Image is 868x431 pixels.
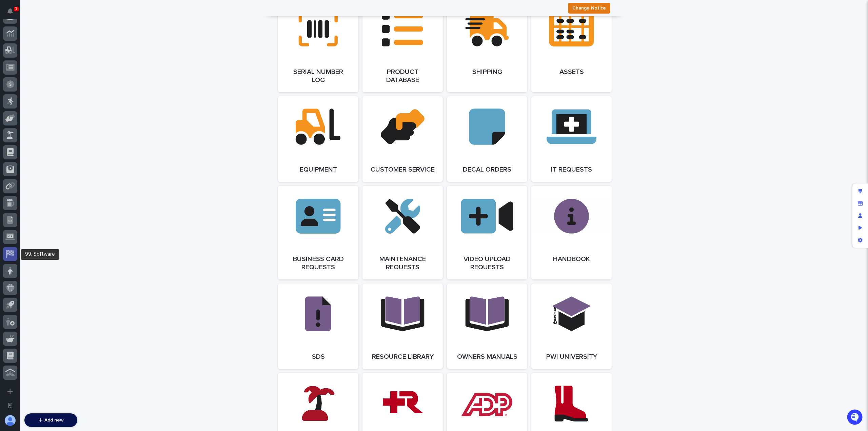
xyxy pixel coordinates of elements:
a: Video Upload Requests [447,186,527,279]
a: Equipment [278,96,358,182]
div: Edit layout [854,185,866,197]
div: Manage users [854,210,866,222]
button: Start new chat [115,77,123,85]
div: 📖 [7,110,12,115]
iframe: Open customer support [846,409,865,427]
button: Notifications [3,4,17,18]
img: Stacker [7,6,20,20]
input: Clear [18,54,112,61]
p: How can we help? [7,38,123,48]
button: Change Notice [568,3,610,14]
button: Add new [24,413,77,427]
a: Resource Library [362,283,443,369]
a: Business Card Requests [278,186,358,279]
a: Decal Orders [447,96,527,182]
a: SDS [278,283,358,369]
div: Manage fields and data [854,197,866,210]
p: 1 [15,6,17,11]
button: users-avatar [3,413,17,428]
div: Preview as [854,222,866,234]
span: Change Notice [572,5,606,12]
div: Start new chat [23,75,111,82]
span: Help Docs [14,109,37,116]
p: Welcome 👋 [7,27,123,38]
a: Handbook [531,186,612,279]
div: App settings [854,234,866,246]
span: Pylon [67,125,82,131]
a: Maintenance Requests [362,186,443,279]
a: PWI University [531,283,612,369]
a: Owners Manuals [447,283,527,369]
div: Notifications1 [8,8,17,19]
a: Powered byPylon [48,125,82,131]
img: 1736555164131-43832dd5-751b-4058-ba23-39d91318e5a0 [7,75,19,87]
a: IT Requests [531,96,612,182]
button: Open workspace settings [3,398,17,413]
a: 📖Help Docs [4,106,40,118]
a: Customer Service [362,96,443,182]
div: We're offline, we will be back soon! [23,82,95,87]
button: Add a new app... [3,384,17,398]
